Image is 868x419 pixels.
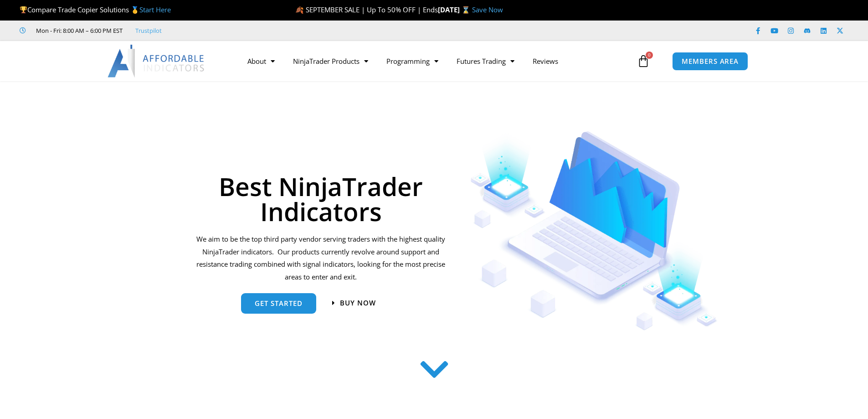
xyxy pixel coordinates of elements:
span: MEMBERS AREA [682,58,739,65]
a: About [238,51,284,72]
a: 0 [623,48,663,74]
span: 0 [646,52,653,59]
img: LogoAI | Affordable Indicators – NinjaTrader [108,45,205,78]
span: Buy now [340,300,376,306]
span: Mon - Fri: 8:00 AM – 6:00 PM EST [34,25,123,36]
h1: Best NinjaTrader Indicators [195,174,447,224]
span: 🍂 SEPTEMBER SALE | Up To 50% OFF | Ends [295,5,438,14]
p: We aim to be the top third party vendor serving traders with the highest quality NinjaTrader indi... [195,233,447,284]
a: Trustpilot [135,25,162,36]
a: Save Now [472,5,503,14]
a: Programming [377,51,447,72]
img: Indicators 1 | Affordable Indicators – NinjaTrader [470,131,718,331]
span: get started [255,300,303,307]
strong: [DATE] ⌛ [438,5,472,14]
a: MEMBERS AREA [672,52,748,71]
img: 🏆 [20,6,27,13]
a: get started [241,293,316,314]
a: Start Here [139,5,171,14]
a: Reviews [524,51,567,72]
a: NinjaTrader Products [284,51,377,72]
nav: Menu [238,51,635,72]
a: Futures Trading [447,51,524,72]
span: Compare Trade Copier Solutions 🥇 [20,5,171,14]
a: Buy now [332,300,376,306]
